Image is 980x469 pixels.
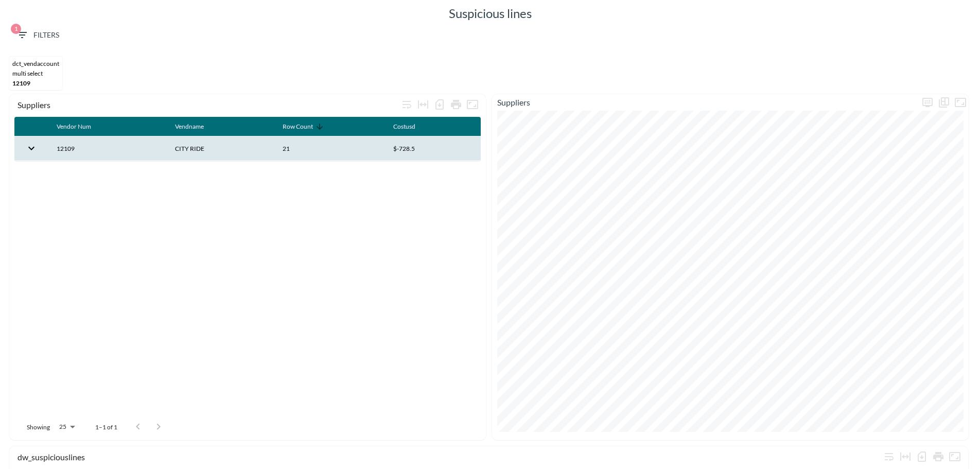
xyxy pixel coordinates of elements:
[12,60,59,67] div: DCT_VendAccount
[23,140,40,157] button: expand row
[398,96,415,113] div: Wrap text
[385,136,481,161] th: $-728.5
[936,94,952,111] div: Show chart as table
[952,94,969,111] button: Fullscreen
[17,100,398,110] div: Suppliers
[919,94,936,111] button: more
[27,423,50,431] p: Showing
[492,96,919,109] p: Suppliers
[16,29,59,42] span: Filters
[449,5,532,22] h5: Suspicious lines
[17,452,881,462] div: dw_suspiciouslines
[283,120,326,133] span: Row Count
[167,136,275,161] th: CITY RIDE
[914,448,930,465] div: Number of rows selected for download: 21
[175,120,204,133] div: Vendname
[12,26,63,45] button: 1Filters
[464,96,481,113] button: Fullscreen
[274,136,385,161] th: 21
[57,120,91,133] div: Vendor Num
[919,94,936,111] span: Display settings
[57,120,104,133] span: Vendor Num
[393,120,429,133] span: Costusd
[930,448,947,465] div: Print
[448,96,464,113] div: Print
[881,448,897,465] div: Wrap text
[897,448,914,465] div: Toggle table layout between fixed and auto (default: auto)
[431,96,448,113] div: Number of rows selected for download: 1
[95,423,117,431] p: 1–1 of 1
[393,120,415,133] div: Costusd
[48,136,167,161] th: 12109
[415,96,431,113] div: Toggle table layout between fixed and auto (default: auto)
[175,120,217,133] span: Vendname
[947,448,963,465] button: Fullscreen
[12,79,30,87] span: 12109
[11,24,21,34] span: 1
[283,120,313,133] div: Row Count
[12,70,59,77] div: MULTI SELECT
[54,420,79,433] div: 25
